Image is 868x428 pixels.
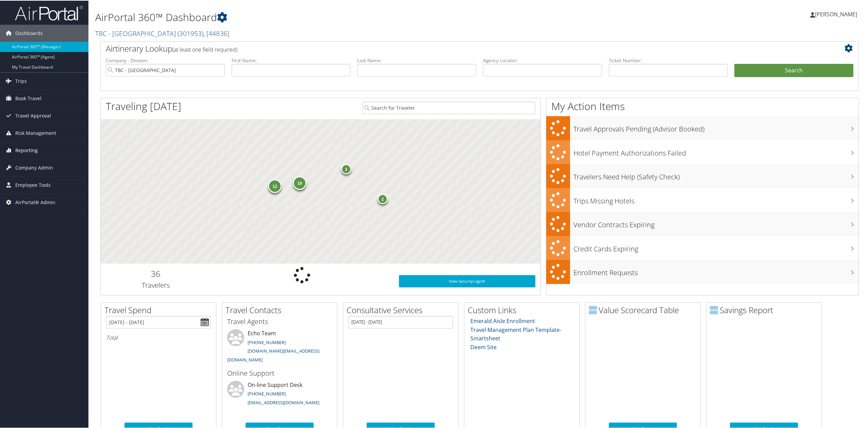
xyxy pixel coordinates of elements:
a: [DOMAIN_NAME][EMAIL_ADDRESS][DOMAIN_NAME] [227,347,319,362]
span: ( 301953 ) [178,28,203,37]
h2: Savings Report [710,304,821,315]
label: First Name: [232,56,351,63]
div: 2 [378,193,388,203]
h3: Credit Cards Expiring [573,240,858,253]
span: (at least one field required) [172,45,237,53]
a: View SecurityLogic® [399,274,535,287]
a: [EMAIL_ADDRESS][DOMAIN_NAME] [248,399,319,405]
label: Last Name: [357,56,476,63]
span: [PERSON_NAME] [815,10,857,17]
a: Trips Missing Hotels [546,188,858,212]
li: On-line Support Desk [224,380,335,408]
h3: Vendor Contracts Expiring [573,216,858,229]
span: AirPortal® Admin [15,193,55,210]
label: Agency Locator: [483,56,602,63]
a: Enrollment Requests [546,259,858,283]
h2: Airtinerary Lookup [106,42,790,54]
a: Deem Site [470,343,497,350]
h3: Travelers Need Help (Safety Check) [573,168,858,181]
a: Travel Management Plan Template- Smartsheet [470,325,561,342]
h2: Value Scorecard Table [589,304,700,315]
div: 3 [341,163,351,173]
a: Hotel Payment Authorizations Failed [546,140,858,164]
a: [PHONE_NUMBER] [248,390,286,396]
img: domo-logo.png [589,305,597,314]
span: Reporting [15,141,38,158]
h3: Travelers [106,280,205,289]
h3: Travel Agents [227,316,332,326]
span: Trips [15,72,27,89]
span: Employee Tools [15,176,51,193]
h1: AirPortal 360™ Dashboard [95,10,608,24]
h2: Custom Links [468,304,579,315]
a: Travelers Need Help (Safety Check) [546,163,858,188]
div: 12 [268,179,282,192]
span: Dashboards [15,24,43,41]
h1: My Action Items [546,99,858,113]
div: 19 [293,176,306,189]
a: [PERSON_NAME] [810,3,864,24]
a: Credit Cards Expiring [546,235,858,260]
span: Book Travel [15,89,41,106]
h2: 36 [106,267,205,279]
input: Search for Traveler [362,101,535,113]
h6: Total [106,333,211,341]
h3: Hotel Payment Authorizations Failed [573,144,858,157]
img: airportal-logo.png [15,4,83,20]
span: , [ 44836 ] [203,28,229,37]
h2: Consultative Services [347,304,458,315]
li: Echo Team [224,328,335,365]
h1: Traveling [DATE] [106,99,181,113]
a: Vendor Contracts Expiring [546,211,858,235]
h2: Travel Contacts [226,304,337,315]
span: Travel Approval [15,107,51,124]
h3: Trips Missing Hotels [573,192,858,205]
a: TBC - [GEOGRAPHIC_DATA] [95,28,229,37]
a: Travel Approvals Pending (Advisor Booked) [546,115,858,140]
a: [PHONE_NUMBER] [248,339,286,345]
label: Ticket Number: [609,56,728,63]
span: Company Admin [15,159,53,176]
button: Search [734,63,853,77]
h3: Enrollment Requests [573,264,858,277]
span: Risk Management [15,124,56,141]
label: Company - Division: [106,56,225,63]
h3: Travel Approvals Pending (Advisor Booked) [573,120,858,133]
h2: Travel Spend [104,304,216,315]
img: domo-logo.png [710,305,718,314]
a: Emerald Aisle Enrollment [470,317,535,324]
h3: Online Support [227,368,332,377]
